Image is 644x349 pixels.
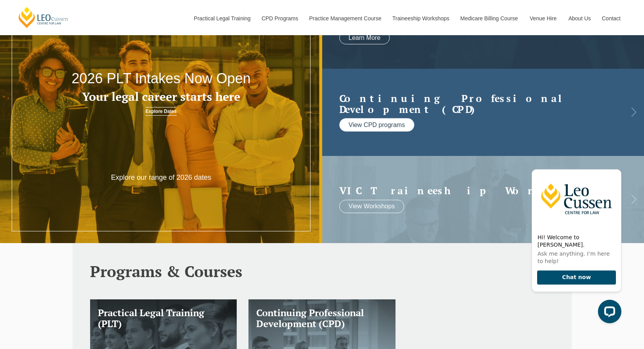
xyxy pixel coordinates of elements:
[339,200,404,213] a: View Workshops
[64,90,258,103] h3: Your legal career starts here
[256,307,388,330] h3: Continuing Professional Development (CPD)
[255,2,303,35] a: CPD Programs
[18,6,69,29] a: [PERSON_NAME] Centre for Law
[525,163,624,329] iframe: LiveChat chat widget
[339,31,390,45] a: Learn More
[303,2,387,35] a: Practice Management Course
[339,185,612,196] a: VIC Traineeship Workshops
[98,307,229,330] h3: Practical Legal Training (PLT)
[524,2,562,35] a: Venue Hire
[339,93,612,115] h2: Continuing Professional Development (CPD)
[339,93,612,115] a: Continuing ProfessionalDevelopment (CPD)
[188,2,256,35] a: Practical Legal Training
[596,2,626,35] a: Contact
[562,2,596,35] a: About Us
[387,2,454,35] a: Traineeship Workshops
[90,263,554,280] h2: Programs & Courses
[339,118,415,132] a: View CPD programs
[97,173,225,182] p: Explore our range of 2026 dates
[454,2,524,35] a: Medicare Billing Course
[64,71,258,86] h2: 2026 PLT Intakes Now Open
[145,107,177,116] a: Explore Dates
